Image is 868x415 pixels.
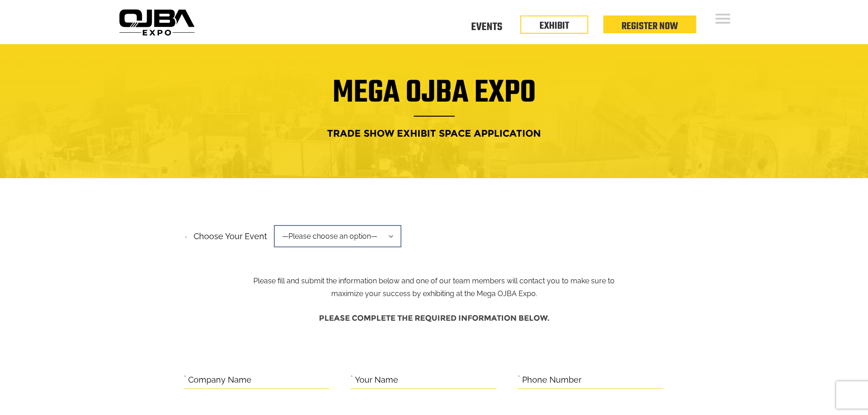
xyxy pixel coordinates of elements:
span: —Please choose an option— [274,225,401,247]
p: Please fill and submit the information below and one of our team members will contact you to make... [246,229,622,300]
h1: Mega OJBA Expo [122,80,746,117]
label: Your Name [355,373,398,387]
h4: Trade Show Exhibit Space Application [122,125,746,142]
label: Choose your event [188,224,267,244]
a: Register Now [621,19,678,34]
label: Company Name [188,373,252,387]
label: Phone Number [522,373,581,387]
h4: Please complete the required information below. [184,309,685,327]
a: EXHIBIT [539,18,569,34]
